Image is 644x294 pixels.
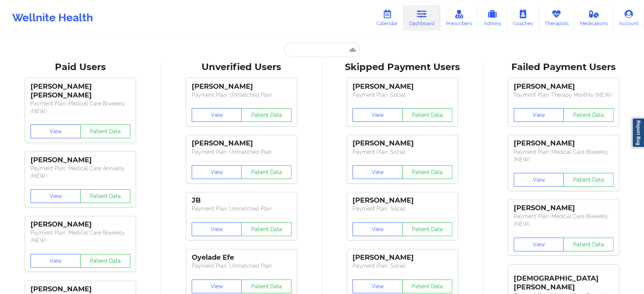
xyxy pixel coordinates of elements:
p: Payment Plan : Medical Care Annually (NEW) [30,165,130,180]
button: Patient Data [241,165,292,179]
div: [PERSON_NAME] [PERSON_NAME] [30,82,130,100]
button: Patient Data [80,189,131,203]
button: View [30,125,81,138]
p: Payment Plan : Social [352,91,452,99]
button: Patient Data [80,125,131,138]
div: Oyelade Efe [192,253,292,262]
div: [DEMOGRAPHIC_DATA][PERSON_NAME] [514,268,614,292]
button: View [192,222,242,236]
p: Payment Plan : Unmatched Plan [192,205,292,213]
a: Dashboard [404,5,440,30]
button: Patient Data [563,108,614,122]
div: [PERSON_NAME] [352,82,452,91]
div: Unverified Users [167,61,317,73]
button: View [30,254,81,268]
a: Therapists [539,5,574,30]
button: View [352,108,403,122]
div: Failed Payment Users [489,61,639,73]
p: Payment Plan : Therapy Monthly (NEW) [514,91,614,99]
button: Patient Data [402,108,453,122]
button: View [30,189,81,203]
button: View [514,173,564,187]
p: Payment Plan : Medical Care Biweekly (NEW) [514,213,614,228]
a: Report Bug [632,118,644,148]
button: View [514,238,564,251]
button: View [352,165,403,179]
div: [PERSON_NAME] [192,82,292,91]
div: JB [192,196,292,205]
p: Payment Plan : Medical Care Biweekly (NEW) [30,100,130,115]
button: View [352,280,403,293]
div: [PERSON_NAME] [514,204,614,213]
div: [PERSON_NAME] [192,139,292,148]
button: View [192,108,242,122]
p: Payment Plan : Unmatched Plan [192,148,292,156]
button: Patient Data [80,254,131,268]
a: Medications [574,5,614,30]
p: Payment Plan : Social [352,148,452,156]
a: Account [613,5,644,30]
div: [PERSON_NAME] [30,220,130,229]
p: Payment Plan : Medical Care Biweekly (NEW) [514,148,614,163]
div: [PERSON_NAME] [352,196,452,205]
div: [PERSON_NAME] [352,139,452,148]
button: Patient Data [563,238,614,251]
button: Patient Data [402,222,453,236]
div: Skipped Payment Users [327,61,478,73]
div: [PERSON_NAME] [514,82,614,91]
p: Payment Plan : Social [352,262,452,270]
div: [PERSON_NAME] [514,139,614,148]
div: Paid Users [5,61,156,73]
a: Coaches [507,5,539,30]
div: [PERSON_NAME] [30,285,130,294]
button: Patient Data [241,280,292,293]
button: View [352,222,403,236]
button: Patient Data [563,173,614,187]
p: Payment Plan : Social [352,205,452,213]
a: Calendar [371,5,404,30]
button: View [192,165,242,179]
button: Patient Data [241,108,292,122]
button: View [514,108,564,122]
button: View [192,280,242,293]
a: Admins [477,5,507,30]
p: Payment Plan : Unmatched Plan [192,262,292,270]
button: Patient Data [402,165,453,179]
button: Patient Data [402,280,453,293]
div: [PERSON_NAME] [352,253,452,262]
div: [PERSON_NAME] [30,156,130,165]
button: Patient Data [241,222,292,236]
p: Payment Plan : Unmatched Plan [192,91,292,99]
p: Payment Plan : Medical Care Biweekly (NEW) [30,229,130,244]
a: Prescribers [440,5,478,30]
